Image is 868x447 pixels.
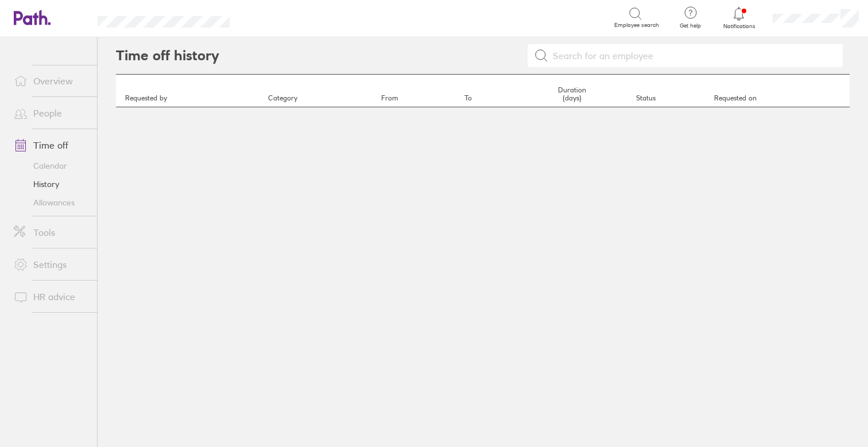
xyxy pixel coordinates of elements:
a: Overview [5,69,97,92]
th: From [372,75,455,107]
a: Calendar [5,157,97,175]
span: Notifications [720,23,758,30]
a: Tools [5,221,97,244]
div: Search [261,12,290,22]
th: Requested by [116,75,259,107]
a: Settings [5,253,97,276]
span: Employee search [614,22,659,29]
th: To [455,75,517,107]
span: Get help [672,22,709,29]
a: Notifications [720,6,758,30]
th: Status [627,75,705,107]
th: Requested on [705,75,850,107]
a: HR advice [5,285,97,308]
input: Search for an employee [548,45,836,67]
a: Time off [5,134,97,157]
a: Allowances [5,193,97,212]
a: People [5,102,97,125]
h2: Time off history [116,37,219,74]
th: Duration (days) [517,75,627,107]
a: History [5,175,97,193]
th: Category [259,75,372,107]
